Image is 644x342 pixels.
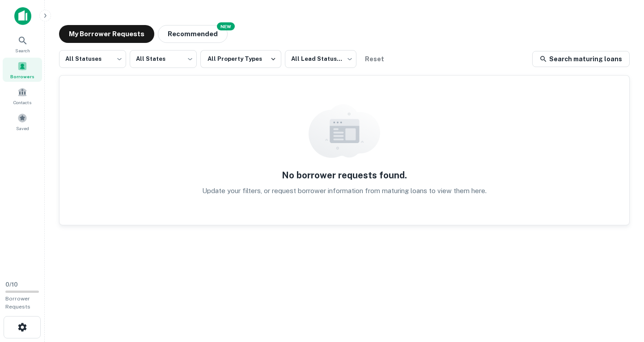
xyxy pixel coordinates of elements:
[200,50,281,68] button: All Property Types
[158,25,228,43] button: Recommended
[5,296,30,310] span: Borrower Requests
[13,99,31,106] span: Contacts
[15,47,30,54] span: Search
[3,110,42,134] a: Saved
[282,169,407,182] h5: No borrower requests found.
[3,32,42,56] a: Search
[532,51,630,67] a: Search maturing loans
[599,270,644,313] iframe: Chat Widget
[16,125,29,132] span: Saved
[14,7,31,25] img: capitalize-icon.png
[59,47,126,71] div: All Statuses
[217,22,235,30] div: NEW
[285,47,356,71] div: All Lead Statuses
[309,104,380,158] img: empty content
[5,281,18,288] span: 0 / 10
[59,25,154,43] button: My Borrower Requests
[360,50,389,68] button: Reset
[202,186,487,196] p: Update your filters, or request borrower information from maturing loans to view them here.
[10,73,34,80] span: Borrowers
[3,58,42,82] a: Borrowers
[3,84,42,108] a: Contacts
[130,47,197,71] div: All States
